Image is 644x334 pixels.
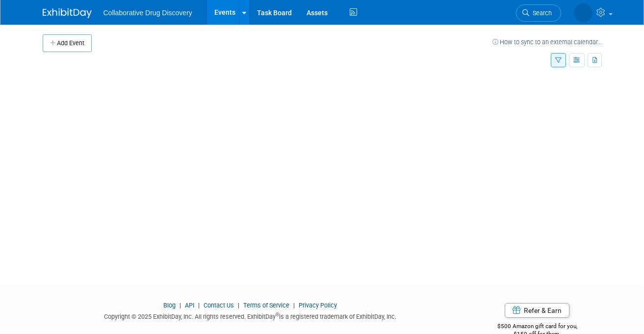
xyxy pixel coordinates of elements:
a: Search [516,4,561,22]
span: | [291,302,297,309]
a: How to sync to an external calendar... [492,38,602,46]
a: Terms of Service [243,302,289,309]
div: Copyright © 2025 ExhibitDay, Inc. All rights reserved. ExhibitDay is a registered trademark of Ex... [43,310,459,321]
img: Lauren Kossy [574,3,592,22]
a: API [185,302,194,309]
sup: ® [276,312,279,317]
span: Collaborative Drug Discovery [103,9,192,17]
span: Search [529,9,552,17]
span: | [177,302,183,309]
a: Contact Us [204,302,234,309]
button: Add Event [43,34,92,52]
a: Privacy Policy [299,302,337,309]
img: ExhibitDay [43,8,92,18]
span: | [235,302,242,309]
a: Blog [163,302,176,309]
a: Refer & Earn [505,303,569,318]
span: | [196,302,202,309]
